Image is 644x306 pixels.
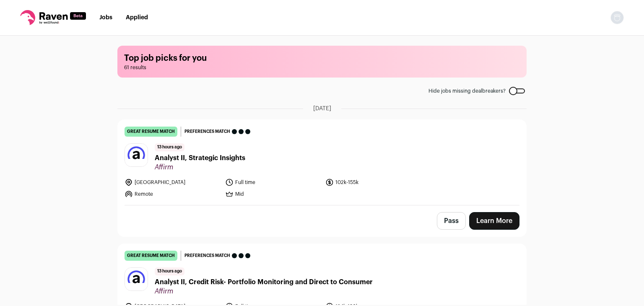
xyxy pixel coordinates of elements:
button: Pass [437,212,466,230]
span: Preferences match [184,127,230,136]
a: Applied [126,15,148,21]
div: great resume match [125,251,177,261]
li: [GEOGRAPHIC_DATA] [125,178,220,187]
img: b8aebdd1f910e78187220eb90cc21d50074b3a99d53b240b52f0c4a299e1e609.jpg [125,144,148,166]
h1: Top job picks for you [124,52,520,64]
li: Mid [225,190,321,198]
span: Affirm [155,287,373,296]
li: Full time [225,178,321,187]
div: great resume match [125,127,177,137]
span: Hide jobs missing dealbreakers? [428,88,506,94]
span: [DATE] [313,104,331,113]
a: great resume match Preferences match 13 hours ago Analyst II, Strategic Insights Affirm [GEOGRAPH... [118,120,526,205]
img: nopic.png [610,11,624,24]
span: 61 results [124,64,520,71]
a: Learn More [469,212,519,230]
li: Remote [125,190,220,198]
li: 102k-155k [325,178,421,187]
span: 13 hours ago [155,143,184,151]
span: 13 hours ago [155,267,184,275]
img: b8aebdd1f910e78187220eb90cc21d50074b3a99d53b240b52f0c4a299e1e609.jpg [125,268,148,290]
span: Affirm [155,163,245,171]
span: Analyst II, Strategic Insights [155,153,245,163]
span: Analyst II, Credit Risk- Portfolio Monitoring and Direct to Consumer [155,277,373,287]
span: Preferences match [184,252,230,260]
a: Jobs [99,15,112,21]
button: Open dropdown [610,11,624,24]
